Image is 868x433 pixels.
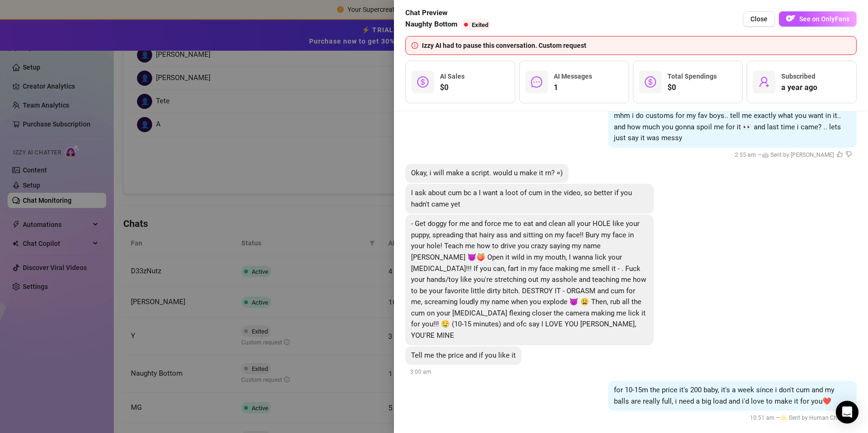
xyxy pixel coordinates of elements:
[405,19,457,30] span: Naughty Bottom
[781,82,817,93] span: a year ago
[750,415,852,421] span: 10:51 am —
[614,386,834,406] span: for 10-15m the price it's 200 baby, it's a week since i don't cum and my balls are really full, i...
[786,14,795,23] img: OF
[472,21,488,28] span: Exited
[780,415,849,421] span: 🌟 Sent by Human Chatter
[614,111,841,142] span: mhm i do customs for my fav boys.. tell me exactly what you want in it.. and how much you gonna s...
[781,72,815,80] span: Subscribed
[758,76,770,88] span: user-add
[411,219,646,340] span: - Get doggy for me and force me to eat and clean all your HOLE like your puppy, spreading that ha...
[411,169,563,177] span: Okay, i will make a script. would u make it rn? =)
[440,72,465,80] span: AI Sales
[743,11,775,27] button: Close
[554,72,592,80] span: AI Messages
[411,42,418,49] span: info-circle
[417,76,429,88] span: dollar
[735,152,852,158] span: 2:55 am —
[667,82,717,93] span: $0
[410,369,431,375] span: 3:00 am
[779,11,857,27] button: OFSee on OnlyFans
[750,15,767,23] span: Close
[440,82,465,93] span: $0
[846,151,852,157] span: dislike
[779,11,857,27] a: OFSee on OnlyFans
[645,76,656,88] span: dollar
[836,401,859,424] div: Open Intercom Messenger
[667,72,717,80] span: Total Spendings
[799,15,850,23] span: See on OnlyFans
[837,151,843,157] span: like
[422,40,850,51] div: Izzy AI had to pause this conversation. Custom request
[405,8,495,19] span: Chat Preview
[411,351,516,360] span: Tell me the price and if you like it
[531,76,542,88] span: message
[762,152,834,158] span: 🤖 Sent by [PERSON_NAME]
[554,82,592,93] span: 1
[411,189,632,208] span: I ask about cum bc a I want a loot of cum in the video, so better if you hadn't came yet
